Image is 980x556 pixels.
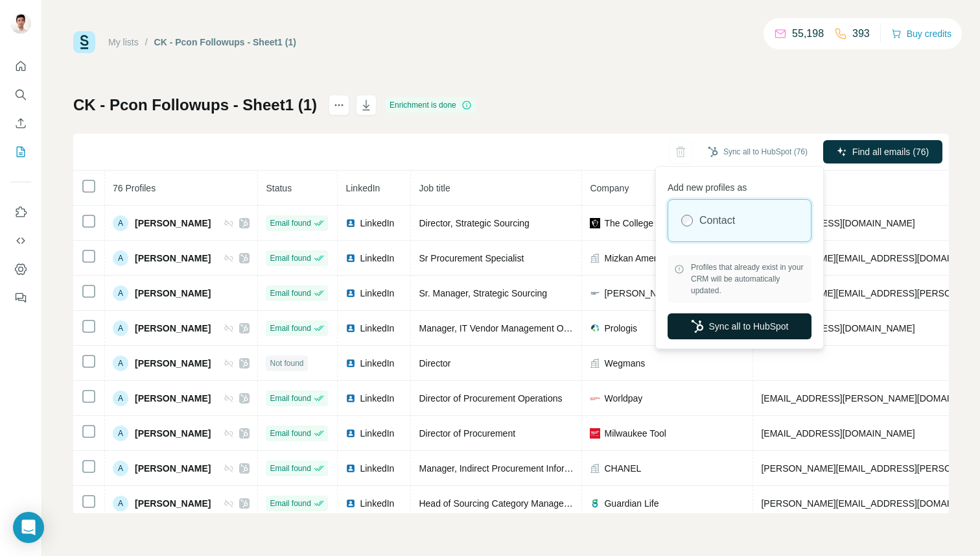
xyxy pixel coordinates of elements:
span: LinkedIn [360,252,394,265]
button: Quick start [10,54,31,78]
span: Wegmans [604,357,645,370]
img: LinkedIn logo [345,358,356,369]
span: Guardian Life [604,497,659,510]
span: Email found [270,428,310,439]
div: A [113,250,128,266]
span: Email found [270,287,310,299]
label: Contact [699,213,735,228]
img: company-logo [590,393,600,404]
span: Sr. Manager, Strategic Sourcing [419,288,547,298]
button: Sync all to HubSpot (76) [699,142,817,162]
span: [PERSON_NAME] [135,497,211,510]
span: 76 Profiles [113,183,156,193]
div: A [113,496,128,511]
span: Prologis [604,322,637,335]
button: Use Surfe on LinkedIn [10,200,31,224]
span: Company [590,183,629,193]
button: Sync all to HubSpot [668,313,811,339]
span: [PERSON_NAME] [135,217,211,230]
span: Director, Strategic Sourcing [419,218,529,228]
span: Email found [270,252,310,264]
img: LinkedIn logo [345,393,356,404]
div: A [113,391,128,406]
span: Email found [270,393,310,404]
button: Buy credits [891,25,951,43]
span: Email found [270,217,310,229]
p: Add new profiles as [668,176,811,194]
span: LinkedIn [360,287,394,300]
span: Status [266,183,292,193]
img: LinkedIn logo [345,323,356,333]
div: Enrichment is done [386,97,476,113]
div: A [113,285,128,301]
a: My lists [108,37,139,47]
button: Search [10,83,31,106]
button: Feedback [10,286,31,309]
span: LinkedIn [360,392,394,405]
span: CHANEL [604,462,641,475]
button: Dashboard [10,258,31,281]
span: LinkedIn [360,427,394,440]
div: A [113,215,128,231]
span: [PERSON_NAME] [135,462,211,475]
div: A [113,426,128,441]
span: Mizkan America, Inc. [604,252,688,265]
img: company-logo [590,498,600,509]
span: Director [419,358,450,369]
img: Surfe Logo [73,31,95,53]
span: LinkedIn [360,217,394,230]
span: [PERSON_NAME] [135,357,211,370]
button: Use Surfe API [10,229,31,252]
span: LinkedIn [360,462,394,475]
span: Email found [270,322,310,334]
img: company-logo [590,323,600,333]
span: Head of Sourcing Category Management , Supplier Management, & IT Asset Management [419,498,782,509]
span: [PERSON_NAME] [135,252,211,265]
span: [PERSON_NAME] [135,392,211,405]
span: Manager, IT Vendor Management Office [419,323,580,333]
span: LinkedIn [360,497,394,510]
img: LinkedIn logo [345,498,356,509]
button: actions [329,95,349,115]
button: Find all emails (76) [823,140,942,163]
img: company-logo [590,428,600,439]
span: [PERSON_NAME] [135,287,211,300]
span: Director of Procurement Operations [419,393,562,404]
span: Email found [270,463,310,474]
span: Email found [270,498,310,509]
img: LinkedIn logo [345,288,356,298]
div: CK - Pcon Followups - Sheet1 (1) [154,36,296,49]
span: Sr Procurement Specialist [419,253,524,263]
span: Milwaukee Tool [604,427,666,440]
span: [EMAIL_ADDRESS][DOMAIN_NAME] [761,218,915,228]
img: LinkedIn logo [345,253,356,263]
span: [PERSON_NAME] [PERSON_NAME] [604,287,745,300]
li: / [145,36,148,49]
span: LinkedIn [345,183,380,193]
p: 55,198 [792,26,824,42]
button: My lists [10,140,31,163]
span: Job title [419,183,450,193]
button: Enrich CSV [10,112,31,135]
img: LinkedIn logo [345,428,356,439]
span: Manager, Indirect Procurement Information Technology & Services Professional [419,463,738,474]
img: LinkedIn logo [345,463,356,474]
span: Not found [270,357,303,369]
img: company-logo [590,288,600,298]
span: [PERSON_NAME] [135,322,211,335]
div: A [113,461,128,476]
span: LinkedIn [360,357,394,370]
div: A [113,320,128,336]
span: Director of Procurement [419,428,515,439]
img: company-logo [590,218,600,228]
span: LinkedIn [360,322,394,335]
img: Avatar [10,13,31,34]
span: [EMAIL_ADDRESS][DOMAIN_NAME] [761,428,915,439]
span: [EMAIL_ADDRESS][DOMAIN_NAME] [761,323,915,333]
div: Open Intercom Messenger [13,512,44,543]
span: [PERSON_NAME] [135,427,211,440]
h1: CK - Pcon Followups - Sheet1 (1) [73,95,317,115]
div: A [113,356,128,371]
span: Find all emails (76) [852,145,929,158]
img: LinkedIn logo [345,218,356,228]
